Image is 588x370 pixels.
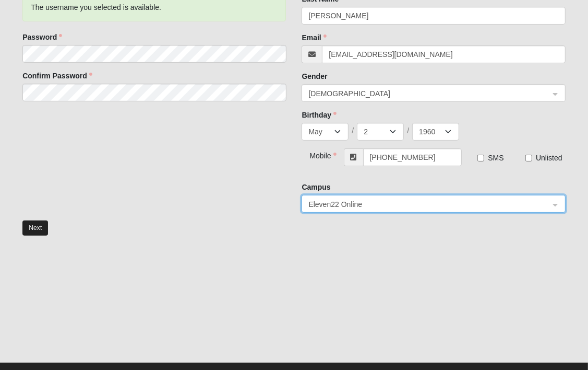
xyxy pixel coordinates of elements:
span: / [407,125,409,136]
button: Next [22,221,48,236]
label: Password [22,32,62,42]
label: Confirm Password [22,71,92,81]
label: Campus [302,182,330,192]
input: Unlisted [525,155,532,161]
span: / [352,125,354,136]
span: Unlisted [536,154,562,162]
label: Birthday [302,110,337,120]
div: Mobile [302,148,323,161]
span: SMS [488,154,503,162]
label: Email [302,32,326,43]
label: Gender [302,71,327,82]
span: Eleven22 Online [308,199,539,210]
input: SMS [477,155,484,161]
span: Female [308,88,549,99]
